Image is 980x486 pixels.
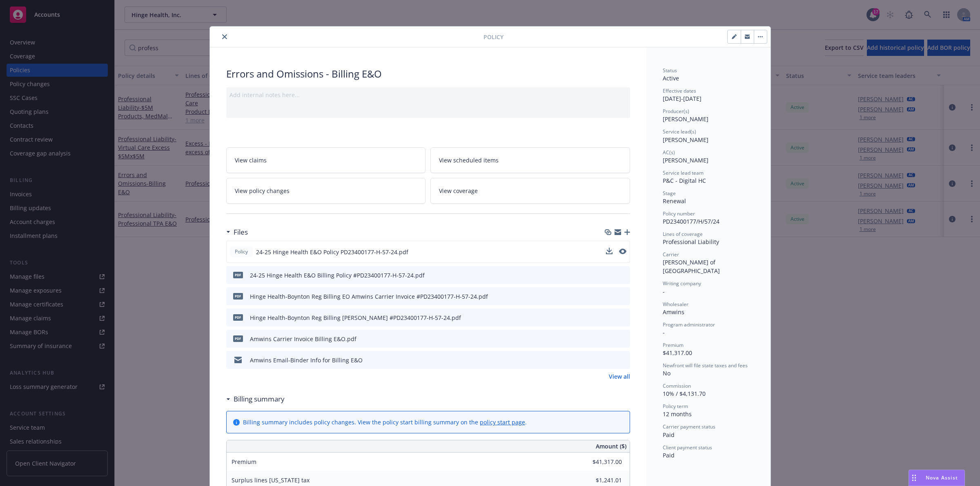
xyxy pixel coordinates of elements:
span: Premium [663,342,684,348]
span: [PERSON_NAME] [663,115,708,123]
span: 24-25 Hinge Health E&O Policy PD23400177-H-57-24.pdf [256,248,408,256]
div: Amwins Carrier Invoice Billing E&O.pdf [250,335,356,343]
button: preview file [619,335,627,343]
span: Renewal [663,197,686,205]
a: policy start page [480,418,525,426]
span: Effective dates [663,87,696,94]
span: Program administrator [663,321,715,328]
span: 10% / $4,131.70 [663,390,706,397]
div: Hinge Health-Boynton Reg Billing EO Amwins Carrier Invoice #PD23400177-H-57-24.pdf [250,292,488,301]
span: Policy number [663,210,695,217]
span: Paid [663,431,675,439]
span: pdf [233,335,243,342]
div: Amwins Email-Binder Info for Billing E&O [250,356,363,364]
span: - [663,328,665,336]
h3: Billing summary [234,394,285,404]
span: View scheduled items [439,156,499,164]
span: Newfront will file state taxes and fees [663,362,748,369]
button: preview file [619,248,626,256]
div: Drag to move [909,470,919,486]
span: Professional Liability [663,238,719,246]
span: Status [663,67,677,74]
a: View coverage [430,178,630,204]
span: [PERSON_NAME] [663,136,708,144]
button: preview file [619,313,627,322]
div: Hinge Health-Boynton Reg Billing [PERSON_NAME] #PD23400177-H-57-24.pdf [250,313,461,322]
span: - [663,288,665,295]
button: preview file [619,271,627,280]
span: Policy [483,33,503,41]
div: Files [226,227,248,237]
div: [DATE] - [DATE] [663,87,754,103]
span: pdf [233,314,243,320]
span: Stage [663,190,676,197]
div: Billing summary includes policy changes. View the policy start billing summary on the . [243,418,527,426]
a: View scheduled items [430,147,630,173]
span: Nova Assist [926,474,958,481]
span: $41,317.00 [663,349,692,357]
span: Policy term [663,403,688,410]
span: pdf [233,272,243,278]
span: View policy changes [235,186,290,195]
span: Amwins [663,308,684,316]
span: No [663,369,670,377]
button: download file [606,292,613,301]
span: Paid [663,451,675,459]
button: preview file [619,356,627,364]
span: PD23400177/H/57/24 [663,217,719,225]
span: 12 months [663,410,692,418]
span: Commission [663,382,691,389]
div: Billing summary [226,394,285,404]
span: Premium [232,458,256,466]
span: Service lead(s) [663,128,696,135]
span: View claims [235,156,267,164]
span: Carrier [663,251,679,258]
button: close [220,32,229,42]
span: Carrier payment status [663,423,715,430]
span: [PERSON_NAME] of [GEOGRAPHIC_DATA] [663,258,720,275]
a: View all [609,372,630,381]
span: Policy [233,248,249,255]
span: View coverage [439,186,478,195]
span: Producer(s) [663,108,689,115]
button: Nova Assist [909,470,965,486]
span: AC(s) [663,149,675,156]
span: Wholesaler [663,301,688,308]
button: download file [606,271,613,280]
button: preview file [619,249,626,254]
a: View policy changes [226,178,426,204]
button: download file [606,356,613,364]
button: download file [606,248,612,254]
input: 0.00 [574,456,627,468]
span: Service lead team [663,169,704,176]
button: preview file [619,292,627,301]
span: [PERSON_NAME] [663,156,708,164]
button: download file [606,248,612,256]
span: Writing company [663,280,701,287]
span: Lines of coverage [663,231,703,237]
a: View claims [226,147,426,173]
span: Client payment status [663,444,712,451]
span: P&C - Digital HC [663,177,706,184]
div: Add internal notes here... [229,91,627,99]
div: Errors and Omissions - Billing E&O [226,67,630,81]
h3: Files [234,227,248,237]
span: pdf [233,293,243,299]
button: download file [606,313,613,322]
div: 24-25 Hinge Health E&O Billing Policy #PD23400177-H-57-24.pdf [250,271,425,280]
button: download file [606,335,613,343]
span: Amount ($) [596,442,626,450]
span: Surplus lines [US_STATE] tax [232,476,310,484]
span: Active [663,74,679,82]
